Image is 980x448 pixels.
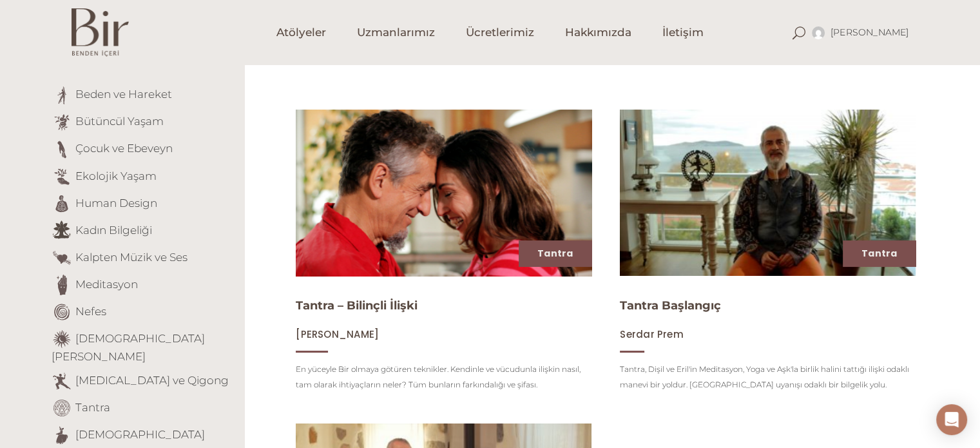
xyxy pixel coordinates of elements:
a: Tantra Başlangıç [620,298,721,313]
span: [PERSON_NAME] [831,26,909,38]
a: [DEMOGRAPHIC_DATA] [75,427,205,440]
a: [MEDICAL_DATA] ve Qigong [75,373,229,386]
span: [PERSON_NAME] [296,327,379,341]
a: Meditasyon [75,277,138,290]
span: Serdar Prem [620,327,683,341]
span: Ücretlerimiz [466,25,534,40]
a: Çocuk ve Ebeveyn [75,142,173,155]
a: [DEMOGRAPHIC_DATA][PERSON_NAME] [52,331,205,363]
a: Serdar Prem [620,328,683,340]
span: Hakkımızda [565,25,631,40]
a: [PERSON_NAME] [296,328,379,340]
p: En yüceyle Bir olmaya götüren teknikler. Kendinle ve vücudunla ilişkin nasıl, tam olarak ihtiyaçl... [296,362,591,393]
a: Ekolojik Yaşam [75,169,157,182]
a: Kadın Bilgeliği [75,223,152,236]
a: Tantra [537,247,573,260]
span: İletişim [662,25,704,40]
span: Uzmanlarımız [357,25,435,40]
a: Tantra [861,247,897,260]
p: Tantra, Dişil ve Eril'in Meditasyon, Yoga ve Aşk'la birlik halini tattığı ilişki odaklı manevi bi... [620,362,916,393]
a: Kalpten Müzik ve Ses [75,250,187,263]
a: Beden ve Hareket [75,88,172,101]
a: Human Design [75,196,157,209]
a: Bütüncül Yaşam [75,115,164,128]
a: Tantra – Bilinçli İlişki [296,298,418,313]
a: Tantra [75,400,110,413]
div: Open Intercom Messenger [936,404,967,435]
a: Nefes [75,304,106,317]
span: Atölyeler [276,25,326,40]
